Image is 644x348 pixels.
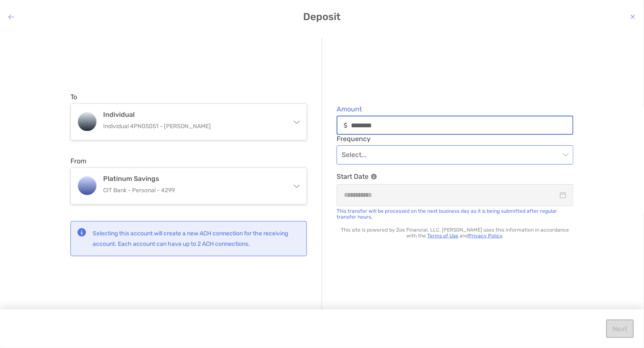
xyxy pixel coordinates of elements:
[469,233,503,239] a: Privacy Policy
[70,157,86,165] label: From
[103,121,284,131] p: Individual 4PN05051 - [PERSON_NAME]
[103,185,284,196] p: CIT Bank - Personal - 4299
[70,93,77,101] label: To
[78,228,86,237] img: status icon
[78,177,96,195] img: Platinum Savings
[103,111,284,119] h4: Individual
[337,105,574,113] span: Amount
[78,113,96,131] img: Individual
[351,122,573,129] input: Amountinput icon
[337,208,574,220] div: This transfer will be processed on the next business day as it is being submitted after regular t...
[337,171,574,182] p: Start Date
[371,174,377,180] img: Information Icon
[428,233,459,239] a: Terms of Use
[344,122,348,129] img: input icon
[337,227,574,239] p: This site is powered by Zoe Financial, LLC. [PERSON_NAME] uses this information in accordance wit...
[93,228,300,249] p: Selecting this account will create a new ACH connection for the receiving account. Each account c...
[103,175,284,183] h4: Platinum Savings
[337,135,574,143] span: Frequency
